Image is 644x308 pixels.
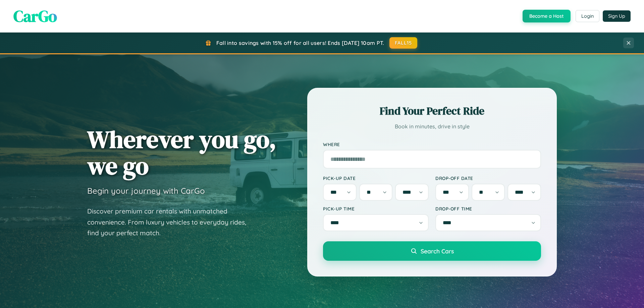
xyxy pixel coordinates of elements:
h1: Wherever you go, we go [87,126,276,179]
label: Drop-off Date [435,175,541,181]
span: Search Cars [421,247,454,255]
button: Become a Host [523,10,571,22]
button: Search Cars [323,241,541,261]
p: Book in minutes, drive in style [323,122,541,131]
button: Sign Up [603,10,631,22]
h3: Begin your journey with CarGo [87,186,205,196]
label: Pick-up Date [323,175,429,181]
span: CarGo [13,5,57,27]
h2: Find Your Perfect Ride [323,104,541,118]
p: Discover premium car rentals with unmatched convenience. From luxury vehicles to everyday rides, ... [87,206,255,239]
span: Fall into savings with 15% off for all users! Ends [DATE] 10am PT. [216,40,384,46]
label: Drop-off Time [435,206,541,211]
label: Where [323,141,541,147]
button: FALL15 [389,37,418,49]
label: Pick-up Time [323,206,429,211]
button: Login [576,10,599,22]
